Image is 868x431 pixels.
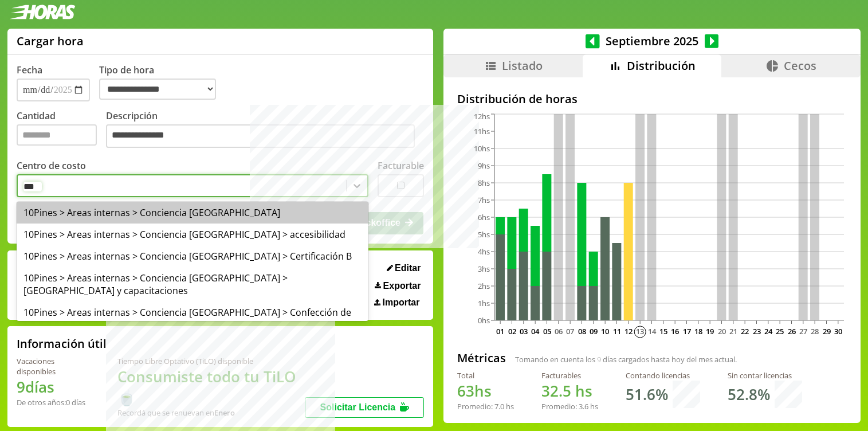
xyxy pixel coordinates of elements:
[555,326,563,336] text: 06
[741,326,749,336] text: 22
[17,224,368,245] div: 10Pines > Areas internas > Conciencia [GEOGRAPHIC_DATA] > accesibilidad
[99,64,225,101] label: Tipo de hora
[117,356,305,366] div: Tiempo Libre Optativo (TiLO) disponible
[508,326,516,336] text: 02
[694,326,702,336] text: 18
[478,195,490,205] tspan: 7hs
[383,297,420,308] span: Importar
[764,326,773,336] text: 24
[383,262,425,274] button: Editar
[395,263,421,273] span: Editar
[117,408,305,418] div: Recordá que se renuevan en
[478,315,490,326] tspan: 0hs
[17,64,42,76] label: Fecha
[478,281,490,291] tspan: 2hs
[729,326,737,336] text: 21
[520,326,528,336] text: 03
[478,246,490,257] tspan: 4hs
[17,356,90,377] div: Vacaciones disponibles
[541,381,571,401] span: 32.5
[671,326,679,336] text: 16
[627,58,696,73] span: Distribución
[823,326,831,336] text: 29
[320,402,396,412] span: Solicitar Licencia
[17,202,368,224] div: 10Pines > Areas internas > Conciencia [GEOGRAPHIC_DATA]
[214,408,235,418] b: Enero
[728,370,802,381] div: Sin contar licencias
[99,79,216,100] select: Tipo de hora
[648,326,657,336] text: 14
[494,401,504,412] span: 7.0
[9,5,76,19] img: logotipo
[502,58,543,73] span: Listado
[597,354,601,365] span: 9
[371,280,424,292] button: Exportar
[776,326,784,336] text: 25
[478,298,490,308] tspan: 1hs
[636,326,644,336] text: 13
[478,264,490,274] tspan: 3hs
[541,370,598,381] div: Facturables
[478,160,490,171] tspan: 9hs
[478,178,490,188] tspan: 8hs
[457,381,474,401] span: 63
[541,401,598,412] div: Promedio: hs
[17,301,368,336] div: 10Pines > Areas internas > Conciencia [GEOGRAPHIC_DATA] > Confección de [PERSON_NAME]
[566,326,574,336] text: 07
[457,381,514,401] h1: hs
[531,326,540,336] text: 04
[457,91,847,107] h2: Distribución de horas
[834,326,842,336] text: 30
[625,326,633,336] text: 12
[17,336,107,351] h2: Información útil
[718,326,726,336] text: 20
[117,366,305,408] h1: Consumiste todo tu TiLO 🍵
[543,326,551,336] text: 05
[378,159,424,172] label: Facturable
[383,281,421,291] span: Exportar
[106,109,424,151] label: Descripción
[753,326,761,336] text: 23
[106,124,415,148] textarea: Descripción
[659,326,667,336] text: 15
[601,326,609,336] text: 10
[457,350,506,366] h2: Métricas
[541,381,598,401] h1: hs
[728,384,770,405] h1: 52.8 %
[457,370,514,381] div: Total
[683,326,691,336] text: 17
[579,401,588,412] span: 3.6
[811,326,819,336] text: 28
[474,126,490,136] tspan: 11hs
[515,354,737,365] span: Tomando en cuenta los días cargados hasta hoy del mes actual.
[474,143,490,154] tspan: 10hs
[17,124,97,146] input: Cantidad
[706,326,714,336] text: 19
[478,212,490,222] tspan: 6hs
[788,326,796,336] text: 26
[474,111,490,122] tspan: 12hs
[17,159,86,172] label: Centro de costo
[17,109,106,151] label: Cantidad
[496,326,504,336] text: 01
[17,267,368,301] div: 10Pines > Areas internas > Conciencia [GEOGRAPHIC_DATA] > [GEOGRAPHIC_DATA] y capacitaciones
[590,326,598,336] text: 09
[784,58,816,73] span: Cecos
[613,326,621,336] text: 11
[478,229,490,240] tspan: 5hs
[17,245,368,267] div: 10Pines > Areas internas > Conciencia [GEOGRAPHIC_DATA] > Certificación B
[17,377,90,397] h1: 9 días
[578,326,586,336] text: 08
[457,401,514,412] div: Promedio: hs
[626,370,700,381] div: Contando licencias
[17,33,84,49] h1: Cargar hora
[305,397,424,418] button: Solicitar Licencia
[626,384,668,405] h1: 51.6 %
[600,33,705,49] span: Septiembre 2025
[799,326,807,336] text: 27
[17,397,90,408] div: De otros años: 0 días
